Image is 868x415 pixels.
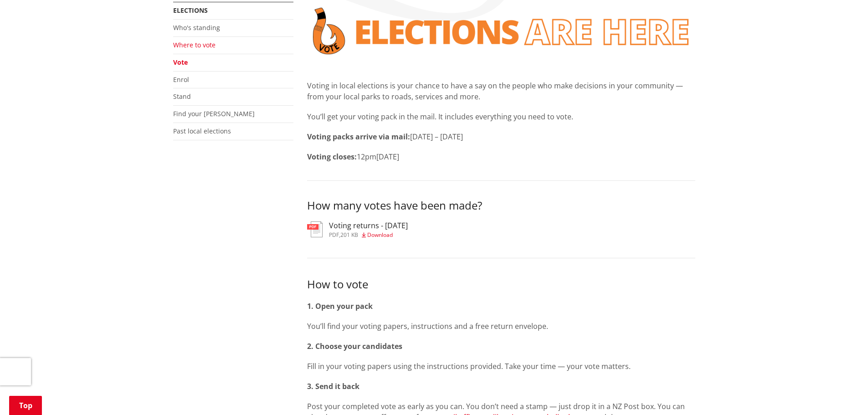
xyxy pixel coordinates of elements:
[329,221,408,230] h3: Voting returns - [DATE]
[307,381,360,391] strong: 3. Send it back
[307,199,695,212] h3: How many votes have been made?
[357,152,399,162] span: 12pm[DATE]
[173,75,189,84] a: Enrol
[173,6,208,15] a: Elections
[307,341,402,351] strong: 2. Choose your candidates
[826,377,859,410] iframe: Messenger Launcher
[173,127,231,135] a: Past local elections
[307,111,695,122] p: You’ll get your voting pack in the mail. It includes everything you need to vote.
[307,221,408,238] a: Voting returns - [DATE] pdf,201 KB Download
[307,132,410,142] strong: Voting packs arrive via mail:
[9,396,42,415] a: Top
[329,231,339,239] span: pdf
[307,80,695,102] p: Voting in local elections is your chance to have a say on the people who make decisions in your c...
[329,232,408,238] div: ,
[173,41,216,49] a: Where to vote
[307,2,695,60] img: Vote banner transparent
[173,58,188,67] a: Vote
[340,231,358,239] span: 201 KB
[173,23,220,32] a: Who's standing
[307,321,548,331] span: You’ll find your voting papers, instructions and a free return envelope.
[173,109,255,118] a: Find your [PERSON_NAME]
[307,131,695,142] p: [DATE] – [DATE]
[173,92,191,101] a: Stand
[307,152,357,162] strong: Voting closes:
[307,301,373,311] strong: 1. Open your pack
[307,361,695,372] p: Fill in your voting papers using the instructions provided. Take your time — your vote matters.
[307,277,695,292] h3: How to vote
[367,231,393,239] span: Download
[307,221,323,237] img: document-pdf.svg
